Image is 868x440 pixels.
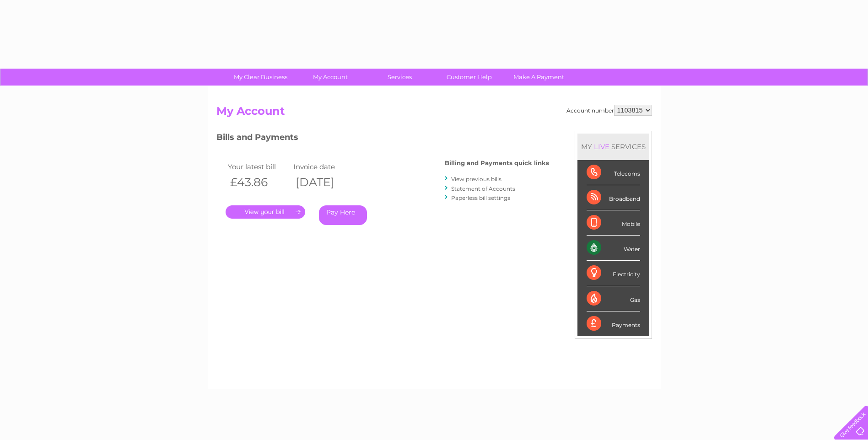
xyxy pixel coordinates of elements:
[223,69,298,86] a: My Clear Business
[445,160,549,166] h4: Billing and Payments quick links
[226,161,291,173] td: Your latest bill
[587,160,640,185] div: Telecoms
[587,236,640,261] div: Water
[431,69,507,86] a: Customer Help
[592,142,611,151] div: LIVE
[291,161,357,173] td: Invoice date
[587,185,640,210] div: Broadband
[451,194,510,201] a: Paperless bill settings
[319,205,367,225] a: Pay Here
[501,69,577,86] a: Make A Payment
[226,205,305,219] a: .
[587,311,640,336] div: Payments
[587,261,640,286] div: Electricity
[291,173,357,192] th: [DATE]
[362,69,437,86] a: Services
[577,134,649,160] div: MY SERVICES
[292,69,368,86] a: My Account
[587,210,640,236] div: Mobile
[451,176,501,182] a: View previous bills
[451,185,515,192] a: Statement of Accounts
[566,105,652,116] div: Account number
[226,173,291,192] th: £43.86
[216,105,652,122] h2: My Account
[216,131,549,147] h3: Bills and Payments
[587,286,640,311] div: Gas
